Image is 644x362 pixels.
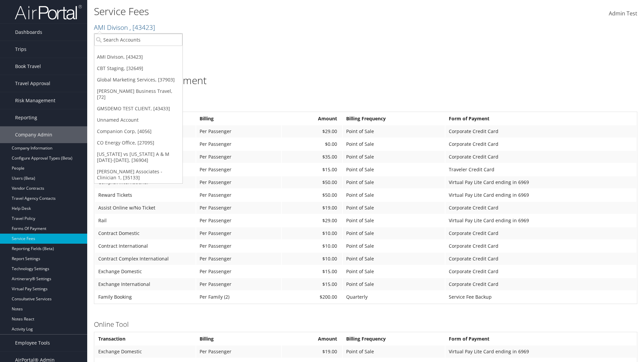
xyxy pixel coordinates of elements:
td: Corporate Credit Card [445,227,636,239]
td: Per Passenger [196,240,281,252]
td: $200.00 [282,291,342,303]
th: Billing Frequency [343,333,444,345]
td: $10.00 [282,240,342,252]
td: Quarterly [343,291,444,303]
td: Per Family (2) [196,291,281,303]
th: Amount [282,333,342,345]
span: Admin Test [609,10,637,17]
td: Point of Sale [343,215,444,227]
td: Per Passenger [196,253,281,265]
td: Corporate Credit Card [445,253,636,265]
td: Virtual Pay Lite Card ending in 6969 [445,346,636,358]
td: Per Passenger [196,278,281,290]
td: Per Passenger [196,227,281,239]
td: Point of Sale [343,176,444,188]
td: Per Passenger [196,125,281,137]
td: Per Passenger [196,151,281,163]
td: Contract Domestic [95,227,196,239]
h3: Online Tool [94,320,637,329]
td: Virtual Pay Lite Card ending in 6969 [445,176,636,188]
td: Virtual Pay Lite Card ending in 6969 [445,215,636,227]
td: Point of Sale [343,253,444,265]
a: [PERSON_NAME] Associates - Clinician 1, [35133] [94,166,182,183]
td: Per Passenger [196,164,281,176]
td: $15.00 [282,265,342,278]
td: Corporate Credit Card [445,138,636,150]
img: airportal-logo.png [15,4,82,20]
a: CO Energy Office, [27095] [94,137,182,148]
th: Billing [196,333,281,345]
a: AMI Divison [94,23,155,32]
td: Per Passenger [196,189,281,201]
td: Contract Complex International [95,253,196,265]
td: Per Passenger [196,202,281,214]
td: $10.00 [282,227,342,239]
a: [PERSON_NAME] Business Travel, [72] [94,85,182,103]
td: Point of Sale [343,202,444,214]
td: Per Passenger [196,265,281,278]
td: Virtual Pay Lite Card ending in 6969 [445,189,636,201]
span: Risk Management [15,92,55,109]
td: $15.00 [282,164,342,176]
th: Form of Payment [445,333,636,345]
td: Corporate Credit Card [445,265,636,278]
td: $0.00 [282,138,342,150]
a: AMI Divison, [43423] [94,51,182,63]
td: Per Passenger [196,346,281,358]
th: Form of Payment [445,113,636,125]
td: Traveler Credit Card [445,164,636,176]
td: Corporate Credit Card [445,151,636,163]
td: Point of Sale [343,265,444,278]
td: Family Booking [95,291,196,303]
td: Exchange Domestic [95,265,196,278]
td: $35.00 [282,151,342,163]
td: $19.00 [282,202,342,214]
a: Unnamed Account [94,114,182,126]
h1: Standard Fee Agreement [94,73,637,87]
td: $29.00 [282,215,342,227]
th: Transaction [95,333,196,345]
a: Global Marketing Services, [37903] [94,74,182,85]
h3: Full Service Agent [94,100,637,109]
td: Per Passenger [196,138,281,150]
span: Travel Approval [15,75,50,92]
span: Reporting [15,109,37,126]
th: Amount [282,113,342,125]
td: Per Passenger [196,176,281,188]
td: Point of Sale [343,346,444,358]
td: Exchange International [95,278,196,290]
td: $19.00 [282,346,342,358]
td: Exchange Domestic [95,346,196,358]
td: Point of Sale [343,125,444,137]
span: Employee Tools [15,335,50,351]
a: CBT Staging, [32649] [94,63,182,74]
td: Corporate Credit Card [445,240,636,252]
h1: Service Fees [94,4,456,18]
td: Corporate Credit Card [445,278,636,290]
td: Point of Sale [343,189,444,201]
td: Rail [95,215,196,227]
td: Point of Sale [343,151,444,163]
td: Reward Tickets [95,189,196,201]
td: $50.00 [282,189,342,201]
td: Corporate Credit Card [445,202,636,214]
span: Company Admin [15,126,52,143]
td: Assist Online w/No Ticket [95,202,196,214]
span: Trips [15,41,26,58]
td: Per Passenger [196,215,281,227]
td: Corporate Credit Card [445,125,636,137]
span: Book Travel [15,58,41,75]
td: $29.00 [282,125,342,137]
th: Billing [196,113,281,125]
td: Service Fee Backup [445,291,636,303]
td: $50.00 [282,176,342,188]
td: $10.00 [282,253,342,265]
td: Point of Sale [343,278,444,290]
td: Contract International [95,240,196,252]
a: Admin Test [609,3,637,24]
td: $15.00 [282,278,342,290]
td: Point of Sale [343,240,444,252]
td: Point of Sale [343,227,444,239]
span: Dashboards [15,24,42,41]
input: Search Accounts [94,34,182,46]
